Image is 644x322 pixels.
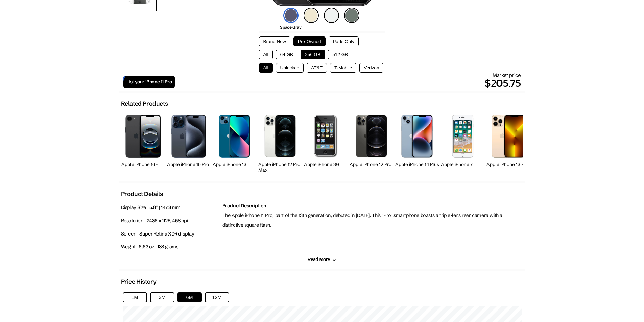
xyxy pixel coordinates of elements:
img: iPhone 15 Pro [171,115,207,158]
img: iPhone 12 Pro [356,115,387,157]
a: iPhone 12 Pro Apple iPhone 12 Pro [350,111,393,175]
a: iPhone 13 Pro Apple iPhone 13 Pro [486,111,530,175]
button: 512 GB [328,50,352,59]
button: 256 GB [301,50,325,59]
span: 5.8” | 147.3 mm [149,204,181,210]
h2: Apple iPhone 15 Pro [167,162,211,167]
a: iPhone 13 Apple iPhone 13 [213,111,257,175]
button: Pre-Owned [293,36,326,46]
h2: Apple iPhone 12 Pro [350,162,393,167]
h2: Product Details [121,190,163,198]
span: 6.63 oz | 188 grams [139,244,178,250]
p: Weight [121,242,219,252]
img: gold-icon [304,8,319,23]
img: iPhone 7 [451,115,474,157]
a: iPhone 7 Apple iPhone 7 [441,111,485,175]
p: Display Size [121,203,219,213]
a: iPhone 14 Plus Apple iPhone 14 Plus [395,111,439,175]
button: 1M [123,292,147,302]
button: All [259,50,273,59]
p: Screen [121,229,219,239]
img: silver-icon [324,8,339,23]
h2: Apple iPhone 13 [213,162,257,167]
button: 64 GB [276,50,298,59]
div: Market price [175,72,521,91]
button: Verizon [359,63,383,73]
p: Resolution [121,216,219,226]
h2: Apple iPhone 16E [121,162,165,167]
h2: Product Description [222,203,523,209]
h2: Related Products [121,100,168,107]
button: Unlocked [276,63,304,73]
h2: Apple iPhone 7 [441,162,485,167]
button: Parts Only [329,36,359,46]
span: 2436 x 1125, 458 ppi [147,218,188,224]
button: 6M [177,292,202,302]
h2: Apple iPhone 13 Pro [486,162,530,167]
a: List your iPhone 11 Pro [123,76,175,88]
img: iPhone 3G [314,115,338,157]
img: iPhone 13 [219,115,251,157]
a: iPhone 3G Apple iPhone 3G [304,111,348,175]
img: iPhone 16E [125,115,161,157]
button: All [259,63,273,73]
a: iPhone 12 Pro Max Apple iPhone 12 Pro Max [258,111,302,175]
span: List your iPhone 11 Pro [126,79,172,85]
h2: Apple iPhone 14 Plus [395,162,439,167]
p: $205.75 [175,75,521,91]
h2: Apple iPhone 12 Pro Max [258,162,302,173]
button: AT&T [307,63,327,73]
button: 3M [150,292,174,302]
p: The Apple iPhone 11 Pro, part of the 13th generation, debuted in [DATE]. This "Pro" smartphone bo... [222,210,523,230]
button: 12M [205,292,229,302]
img: midnight-green-icon [344,8,359,23]
img: space-gray-icon [283,8,299,23]
img: iPhone 13 Pro [492,115,525,157]
span: Super Retina XDR display [139,231,194,237]
button: T-Mobile [330,63,356,73]
h2: Price History [121,278,157,286]
button: Read More [307,257,336,263]
a: iPhone 16E Apple iPhone 16E [121,111,165,175]
a: iPhone 15 Pro Apple iPhone 15 Pro [167,111,211,175]
button: Brand New [259,36,290,46]
span: Space Gray [280,25,301,30]
h2: Apple iPhone 3G [304,162,348,167]
img: iPhone 12 Pro Max [264,115,295,157]
img: iPhone 14 Plus [401,115,433,157]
